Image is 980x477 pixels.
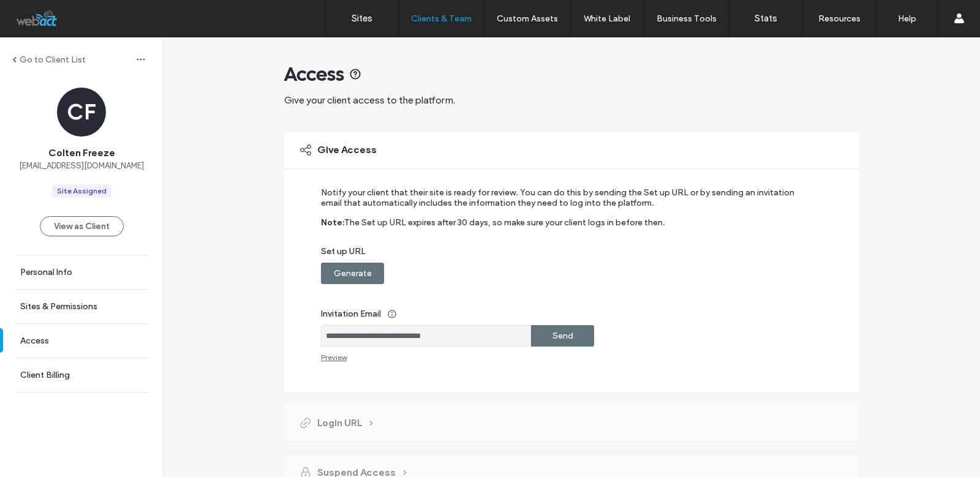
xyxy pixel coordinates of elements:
label: Note: [321,217,344,246]
label: Help [898,13,916,24]
span: Give your client access to the platform. [284,94,455,106]
label: Stats [755,13,777,24]
label: Sites & Permissions [20,301,97,312]
div: CF [57,88,106,137]
label: White Label [584,13,630,24]
span: Give Access [317,143,377,157]
button: View as Client [40,216,124,236]
span: Help [28,9,53,20]
label: Invitation Email [321,302,805,325]
span: Login URL [317,416,362,430]
span: Access [284,62,344,86]
label: Generate [334,262,372,285]
label: Access [20,336,49,346]
label: Business Tools [657,13,717,24]
label: The Set up URL expires after 30 days, so make sure your client logs in before then. [344,217,665,246]
span: Colten Freeze [48,146,115,160]
span: [EMAIL_ADDRESS][DOMAIN_NAME] [19,160,144,172]
label: Resources [818,13,861,24]
label: Set up URL [321,246,805,263]
label: Client Billing [20,370,70,380]
label: Go to Client List [20,54,86,65]
label: Send [552,325,573,347]
label: Clients & Team [411,13,472,24]
div: Preview [321,353,347,362]
label: Notify your client that their site is ready for review. You can do this by sending the Set up URL... [321,187,805,217]
label: Sites [352,13,372,24]
div: Site Assigned [57,186,107,197]
label: Custom Assets [497,13,558,24]
label: Personal Info [20,267,72,277]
